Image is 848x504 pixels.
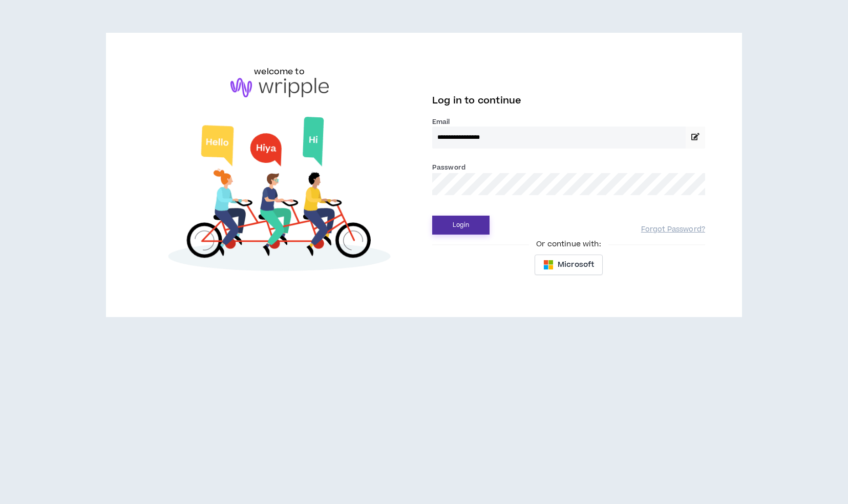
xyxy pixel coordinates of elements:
span: Or continue with: [529,239,608,250]
label: Email [432,117,705,127]
button: Login [432,216,490,235]
h6: welcome to [254,66,305,78]
button: Microsoft [535,255,603,275]
img: Welcome to Wripple [143,108,416,285]
img: logo-brand.png [230,78,329,97]
a: Forgot Password? [641,225,705,235]
span: Log in to continue [432,94,521,107]
label: Password [432,163,465,172]
span: Microsoft [558,259,594,270]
